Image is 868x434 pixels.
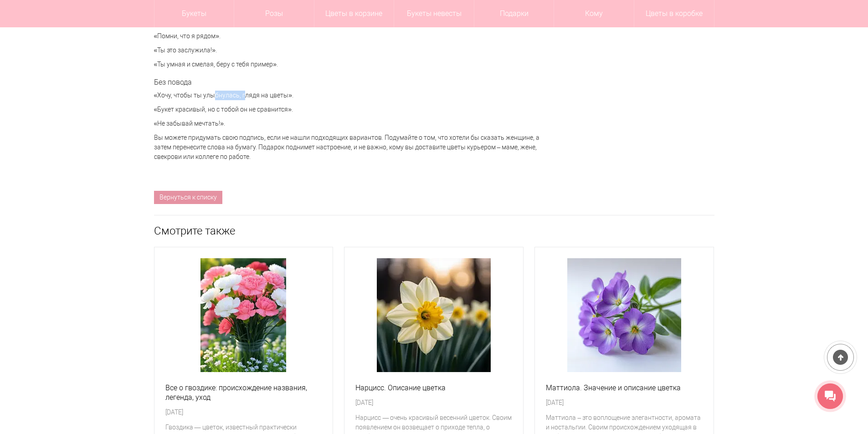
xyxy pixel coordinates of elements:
[154,46,541,55] p: «Ты это заслужила!».
[154,105,541,114] p: «Букет красивый, но с тобой он не сравнится».
[154,60,541,69] p: «Ты умная и смелая, беру с тебя пример».
[567,258,681,372] img: Маттиола. Значение и описание цветка
[154,119,541,128] p: «Не забывай мечтать!».
[546,398,703,408] div: [DATE]
[165,383,322,402] a: Все о гвоздике: происхождение названия, легенда, уход
[154,215,714,236] div: Смотрите также
[355,398,512,408] div: [DATE]
[154,191,222,204] a: Вернуться к списку
[355,383,512,393] a: Нарцисс. Описание цветка
[154,31,541,41] p: «Помни, что я рядом».
[165,408,322,417] div: [DATE]
[154,133,541,162] p: Вы можете придумать свою подпись, если не нашли подходящих вариантов. Подумайте о том, что хотели...
[546,383,703,393] a: Маттиола. Значение и описание цветка
[377,258,491,372] img: Нарцисс. Описание цветка
[200,258,286,372] img: Все о гвоздике: происхождение названия, легенда, уход
[154,78,541,87] h3: Без повода
[154,91,541,100] p: «Хочу, чтобы ты улыбнулась, глядя на цветы».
